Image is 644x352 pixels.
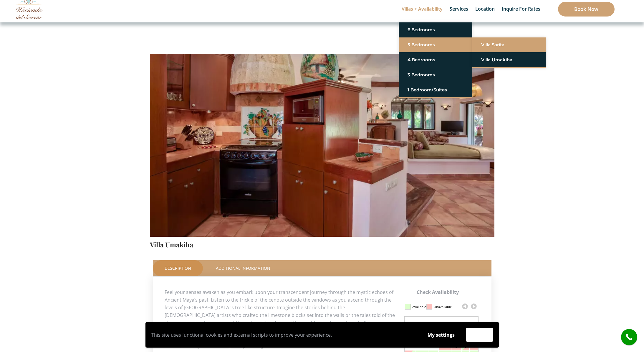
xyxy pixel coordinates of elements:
[466,328,493,342] button: Accept
[623,330,636,344] i: call
[153,260,203,276] a: Description
[150,240,193,249] a: Villa Umakiha
[422,328,460,342] button: My settings
[408,55,463,65] a: 4 Bedrooms
[408,85,463,95] a: 1 Bedroom/Suites
[412,302,426,312] div: Available
[558,2,615,17] a: Book Now
[434,302,452,312] div: Unavailable
[204,260,282,276] a: Additional Information
[621,329,637,345] a: call
[165,288,480,350] p: Feel your senses awaken as you embark upon your transcendent journey through the mystic echoes of...
[481,55,537,65] a: Villa Umakiha
[151,330,416,339] p: This site uses functional cookies and external scripts to improve your experience.
[408,70,463,80] a: 3 Bedrooms
[408,40,463,50] a: 5 Bedrooms
[408,24,463,35] a: 6 Bedrooms
[481,40,537,50] a: Villa Sarita
[150,8,494,238] img: IMG_2148-1000x667.jpg.webp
